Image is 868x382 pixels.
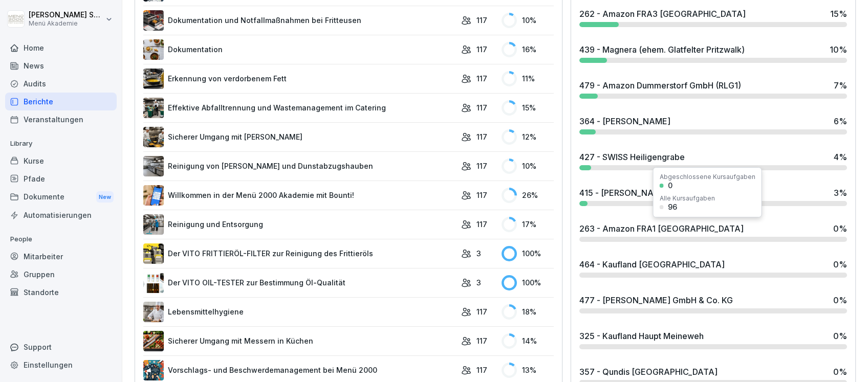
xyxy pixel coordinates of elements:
[575,183,851,210] a: 415 - [PERSON_NAME]3%
[143,273,164,293] img: up30sq4qohmlf9oyka1pt50j.png
[5,283,117,301] a: Standorte
[575,75,851,103] a: 479 - Amazon Dummerstorf GmbH (RLG1)7%
[476,248,481,259] p: 3
[5,188,117,207] div: Dokumente
[143,302,164,322] img: jz0fz12u36edh1e04itkdbcq.png
[143,39,164,60] img: jg117puhp44y4en97z3zv7dk.png
[476,102,487,113] p: 117
[5,206,117,224] a: Automatisierungen
[833,330,847,342] div: 0 %
[579,151,685,163] div: 427 - SWISS Heiligengrabe
[29,20,103,27] p: Menü Akademie
[143,185,456,206] a: Willkommen in der Menü 2000 Akademie mit Bounti!
[575,147,851,174] a: 427 - SWISS Heiligengrabe4%
[834,187,847,199] div: 3 %
[834,115,847,127] div: 6 %
[579,79,741,92] div: 479 - Amazon Dummerstorf GmbH (RLG1)
[502,100,554,116] div: 15 %
[502,217,554,232] div: 17 %
[575,111,851,139] a: 364 - [PERSON_NAME]6%
[476,306,487,317] p: 117
[5,110,117,128] a: Veranstaltungen
[96,191,114,203] div: New
[502,71,554,86] div: 11 %
[5,231,117,248] p: People
[143,273,456,293] a: Der VITO OIL-TESTER zur Bestimmung Öl-Qualität
[830,43,847,56] div: 10 %
[476,44,487,55] p: 117
[502,13,554,28] div: 10 %
[502,333,554,349] div: 14 %
[143,98,456,118] a: Effektive Abfalltrennung und Wastemanagement im Catering
[502,42,554,57] div: 16 %
[143,10,164,31] img: t30obnioake0y3p0okzoia1o.png
[502,304,554,320] div: 18 %
[476,131,487,142] p: 117
[579,115,670,127] div: 364 - [PERSON_NAME]
[579,330,704,342] div: 325 - Kaufland Haupt Meineweh
[476,335,487,346] p: 117
[668,204,677,211] div: 96
[5,39,117,57] a: Home
[143,331,456,351] a: Sicherer Umgang mit Messern in Küchen
[502,159,554,174] div: 10 %
[668,182,672,189] div: 0
[5,338,117,356] div: Support
[29,11,103,19] p: [PERSON_NAME] Schülzke
[502,363,554,378] div: 13 %
[502,246,554,261] div: 100 %
[575,218,851,246] a: 263 - Amazon FRA1 [GEOGRAPHIC_DATA]0%
[476,161,487,171] p: 117
[5,188,117,207] a: DokumenteNew
[143,243,164,264] img: lxawnajjsce9vyoprlfqagnf.png
[579,258,725,271] div: 464 - Kaufland [GEOGRAPHIC_DATA]
[476,277,481,288] p: 3
[575,254,851,282] a: 464 - Kaufland [GEOGRAPHIC_DATA]0%
[143,69,456,89] a: Erkennung von verdorbenem Fett
[834,151,847,163] div: 4 %
[5,75,117,93] a: Audits
[5,93,117,110] a: Berichte
[143,156,456,176] a: Reinigung von [PERSON_NAME] und Dunstabzugshauben
[143,243,456,264] a: Der VITO FRITTIERÖL-FILTER zur Reinigung des Frittieröls
[476,73,487,84] p: 117
[5,170,117,188] a: Pfade
[579,222,744,235] div: 263 - Amazon FRA1 [GEOGRAPHIC_DATA]
[5,57,117,75] a: News
[143,214,456,235] a: Reinigung und Entsorgung
[143,214,164,235] img: nskg7vq6i7f4obzkcl4brg5j.png
[660,174,755,180] div: Abgeschlossene Kursaufgaben
[5,356,117,374] div: Einstellungen
[833,258,847,271] div: 0 %
[660,195,715,201] div: Alle Kursaufgaben
[143,69,164,89] img: vqex8dna0ap6n9z3xzcqrj3m.png
[834,79,847,92] div: 7 %
[476,15,487,26] p: 117
[579,187,669,199] div: 415 - [PERSON_NAME]
[143,127,164,147] img: oyzz4yrw5r2vs0n5ee8wihvj.png
[143,302,456,322] a: Lebensmittelhygiene
[5,248,117,265] a: Mitarbeiter
[143,360,164,380] img: m8bvy8z8kneahw7tpdkl7btm.png
[833,366,847,378] div: 0 %
[579,366,718,378] div: 357 - Qundis [GEOGRAPHIC_DATA]
[143,10,456,31] a: Dokumentation und Notfallmaßnahmen bei Fritteusen
[579,294,733,306] div: 477 - [PERSON_NAME] GmbH & Co. KG
[143,98,164,118] img: he669w9sgyb8g06jkdrmvx6u.png
[575,4,851,31] a: 262 - Amazon FRA3 [GEOGRAPHIC_DATA]15%
[502,275,554,290] div: 100 %
[833,294,847,306] div: 0 %
[502,188,554,203] div: 26 %
[5,265,117,283] a: Gruppen
[5,152,117,170] a: Kurse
